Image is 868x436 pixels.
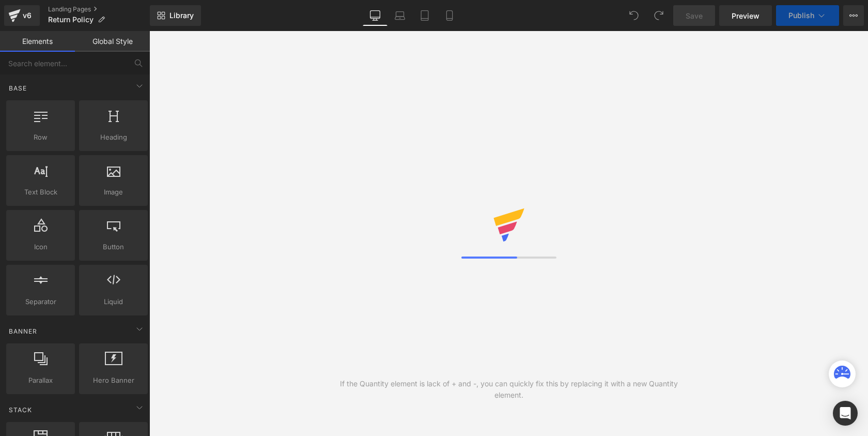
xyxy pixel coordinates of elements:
a: Landing Pages [48,5,150,13]
span: Separator [9,296,72,307]
span: Image [82,187,145,198]
span: Stack [8,405,33,415]
span: Hero Banner [82,375,145,386]
button: Publish [776,5,839,26]
a: Global Style [75,31,150,52]
span: Save [686,10,703,21]
span: Base [8,83,28,93]
a: Desktop [363,5,388,26]
button: More [843,5,864,26]
span: Row [9,132,72,143]
a: Mobile [437,5,462,26]
div: v6 [21,9,34,22]
span: Banner [8,326,38,336]
div: Open Intercom Messenger [833,401,858,426]
span: Heading [82,132,145,143]
a: Tablet [412,5,437,26]
div: If the Quantity element is lack of + and -, you can quickly fix this by replacing it with a new Q... [329,378,689,401]
span: Library [169,11,194,20]
span: Publish [788,11,814,20]
span: Return Policy [48,16,94,24]
span: Button [82,242,145,252]
span: Preview [732,10,760,21]
a: Laptop [388,5,412,26]
span: Liquid [82,296,145,307]
span: Icon [9,242,72,252]
a: New Library [150,5,201,26]
button: Redo [648,5,669,26]
span: Parallax [9,375,72,386]
span: Text Block [9,187,72,198]
button: Undo [624,5,644,26]
a: v6 [4,5,40,26]
a: Preview [719,5,772,26]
